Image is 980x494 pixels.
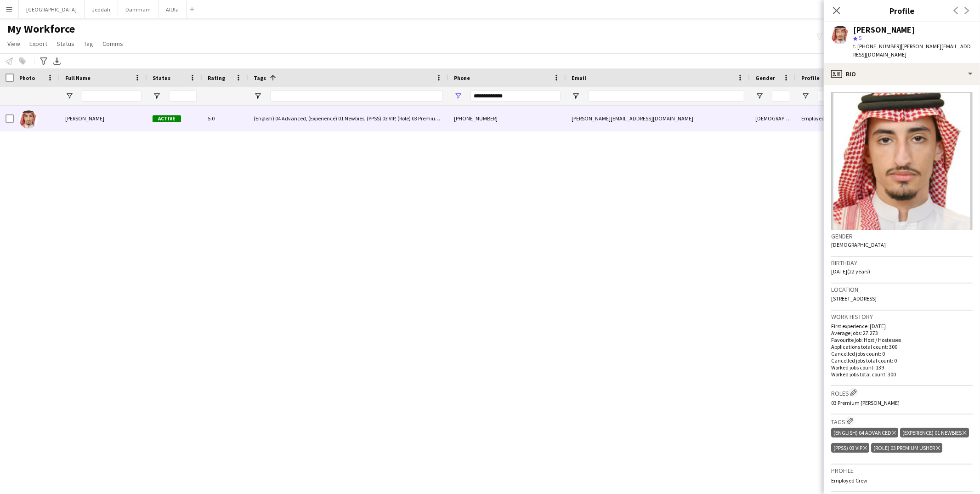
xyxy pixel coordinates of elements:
[53,38,78,50] a: Status
[755,92,764,100] button: Open Filter Menu
[831,357,973,364] p: Cancelled jobs total count: 0
[831,92,973,230] img: Crew avatar or photo
[65,74,91,81] span: Full Name
[470,91,561,102] input: Phone Filter Input
[853,26,915,34] div: [PERSON_NAME]
[572,74,586,81] span: Email
[7,22,75,36] span: My Workforce
[796,106,855,131] div: Employed Crew
[831,364,973,371] p: Worked jobs count: 139
[824,5,980,17] h3: Profile
[831,466,973,475] h3: Profile
[65,115,104,122] span: [PERSON_NAME]
[57,40,74,48] span: Status
[85,0,118,18] button: Jeddah
[159,0,187,18] button: AlUla
[153,74,170,81] span: Status
[853,43,901,50] span: t. [PHONE_NUMBER]
[572,92,580,100] button: Open Filter Menu
[831,259,973,267] h3: Birthday
[831,477,973,484] p: Employed Crew
[772,91,790,102] input: Gender Filter Input
[19,0,85,18] button: [GEOGRAPHIC_DATA]
[248,106,448,131] div: (English) 04 Advanced, (Experience) 01 Newbies, (PPSS) 03 VIP, (Role) 03 Premium [PERSON_NAME]
[831,399,900,406] span: 03 Premium [PERSON_NAME]
[831,312,973,321] h3: Work history
[831,323,973,329] p: First experience: [DATE]
[254,74,266,81] span: Tags
[900,428,969,437] div: (Experience) 01 Newbies
[254,92,262,100] button: Open Filter Menu
[831,343,973,350] p: Applications total count: 300
[831,232,973,240] h3: Gender
[80,38,97,50] a: Tag
[750,106,796,131] div: [DEMOGRAPHIC_DATA]
[26,38,51,50] a: Export
[831,241,886,248] span: [DEMOGRAPHIC_DATA]
[831,336,973,343] p: Favourite job: Host / Hostesses
[208,74,225,81] span: Rating
[4,38,24,50] a: View
[19,110,38,129] img: Abdulrahman Albrahim
[448,106,566,131] div: [PHONE_NUMBER]
[831,285,973,294] h3: Location
[801,92,810,100] button: Open Filter Menu
[51,56,62,67] app-action-btn: Export XLSX
[29,40,47,48] span: Export
[871,443,942,453] div: (Role) 03 Premium Usher
[19,74,35,81] span: Photo
[801,74,820,81] span: Profile
[7,40,20,48] span: View
[831,443,869,453] div: (PPSS) 03 VIP
[169,91,197,102] input: Status Filter Input
[831,388,973,397] h3: Roles
[588,91,744,102] input: Email Filter Input
[831,268,870,275] span: [DATE] (22 years)
[831,295,877,302] span: [STREET_ADDRESS]
[65,92,74,100] button: Open Filter Menu
[153,92,161,100] button: Open Filter Menu
[102,40,123,48] span: Comms
[270,91,443,102] input: Tags Filter Input
[818,91,849,102] input: Profile Filter Input
[831,329,973,336] p: Average jobs: 27.273
[82,91,142,102] input: Full Name Filter Input
[202,106,248,131] div: 5.0
[755,74,775,81] span: Gender
[831,428,898,437] div: (English) 04 Advanced
[454,92,462,100] button: Open Filter Menu
[153,115,181,122] span: Active
[824,63,980,85] div: Bio
[853,43,971,58] span: | [PERSON_NAME][EMAIL_ADDRESS][DOMAIN_NAME]
[99,38,127,50] a: Comms
[566,106,750,131] div: [PERSON_NAME][EMAIL_ADDRESS][DOMAIN_NAME]
[831,371,973,378] p: Worked jobs total count: 300
[84,40,93,48] span: Tag
[831,350,973,357] p: Cancelled jobs count: 0
[859,34,861,41] span: 5
[454,74,470,81] span: Phone
[38,56,49,67] app-action-btn: Advanced filters
[831,416,973,426] h3: Tags
[118,0,159,18] button: Dammam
